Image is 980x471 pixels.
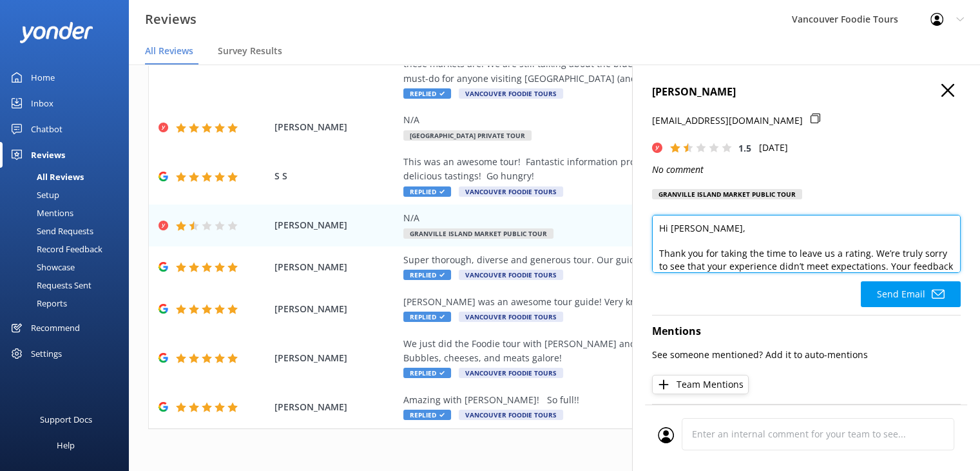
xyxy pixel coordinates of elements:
[403,88,451,99] span: Replied
[403,312,451,322] span: Replied
[31,116,62,142] div: Chatbot
[8,294,67,312] div: Reports
[8,168,84,186] div: All Reviews
[738,142,751,154] span: 1.5
[8,222,129,240] a: Send Requests
[274,218,397,232] span: [PERSON_NAME]
[274,351,397,365] span: [PERSON_NAME]
[403,410,451,420] span: Replied
[403,228,553,239] span: Granville Island Market Public Tour
[459,410,563,420] span: Vancouver Foodie Tours
[652,348,961,362] p: See someone mentioned? Add it to auto-mentions
[652,84,961,101] h4: [PERSON_NAME]
[403,155,873,184] div: This was an awesome tour! Fantastic information provided by our guide, [PERSON_NAME], and so many...
[652,215,961,273] textarea: Hi [PERSON_NAME], Thank you for taking the time to leave us a rating. We’re truly sorry to see th...
[403,113,873,127] div: N/A
[8,204,73,222] div: Mentions
[403,295,873,309] div: [PERSON_NAME] was an awesome tour guide! Very knowledgeable and fun. 10/10 recommend.
[274,400,397,414] span: [PERSON_NAME]
[403,186,451,197] span: Replied
[8,240,129,258] a: Record Feedback
[31,341,62,366] div: Settings
[8,240,102,258] div: Record Feedback
[8,204,129,222] a: Mentions
[652,323,961,340] h4: Mentions
[403,130,532,141] span: [GEOGRAPHIC_DATA] Private Tour
[274,169,397,183] span: S S
[145,9,197,30] h3: Reviews
[8,294,129,312] a: Reports
[40,406,92,432] div: Support Docs
[57,432,75,458] div: Help
[403,270,451,280] span: Replied
[8,168,129,186] a: All Reviews
[459,312,563,322] span: Vancouver Foodie Tours
[459,270,563,280] span: Vancouver Foodie Tours
[459,88,563,99] span: Vancouver Foodie Tours
[652,189,802,199] div: Granville Island Market Public Tour
[218,45,282,57] span: Survey Results
[403,337,873,366] div: We just did the Foodie tour with [PERSON_NAME] and it was fantastic!! Soooo much food!! So many o...
[31,65,55,90] div: Home
[403,211,873,225] div: N/A
[403,253,873,267] div: Super thorough, diverse and generous tour. Our guide, [PERSON_NAME], did a fantastic job
[274,260,397,274] span: [PERSON_NAME]
[8,186,129,204] a: Setup
[274,302,397,316] span: [PERSON_NAME]
[31,142,65,168] div: Reviews
[403,368,451,378] span: Replied
[459,368,563,378] span: Vancouver Foodie Tours
[403,393,873,407] div: Amazing with [PERSON_NAME]! So full!!
[274,120,397,134] span: [PERSON_NAME]
[8,258,75,276] div: Showcase
[652,163,704,175] i: No comment
[658,427,674,443] img: user_profile.svg
[652,375,749,394] button: Team Mentions
[8,276,129,294] a: Requests Sent
[8,222,93,240] div: Send Requests
[8,186,59,204] div: Setup
[31,315,80,341] div: Recommend
[861,281,961,307] button: Send Email
[759,141,788,155] p: [DATE]
[31,90,53,116] div: Inbox
[145,45,193,57] span: All Reviews
[941,84,954,98] button: Close
[459,186,563,197] span: Vancouver Foodie Tours
[8,258,129,276] a: Showcase
[8,276,91,294] div: Requests Sent
[652,114,803,128] p: [EMAIL_ADDRESS][DOMAIN_NAME]
[19,22,93,43] img: yonder-white-logo.png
